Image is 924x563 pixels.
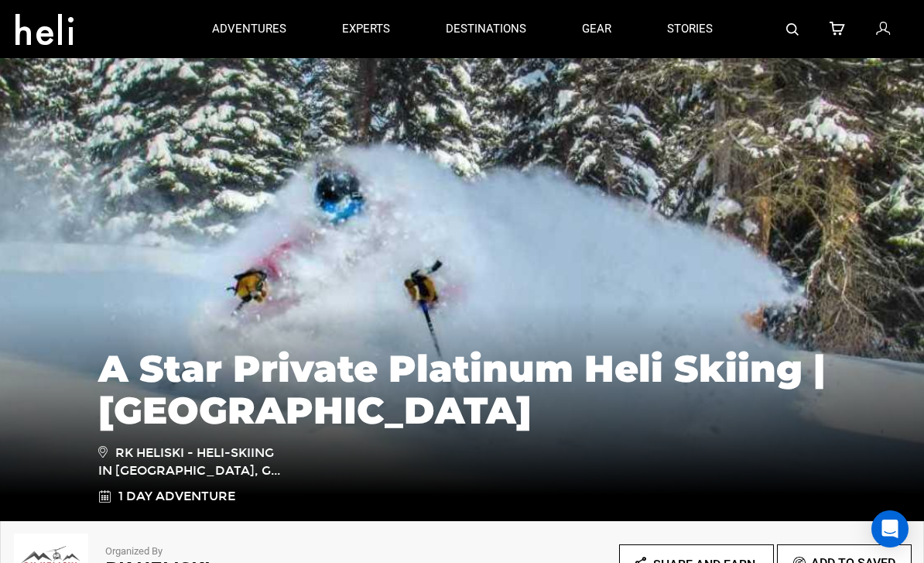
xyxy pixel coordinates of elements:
h1: A Star Private Platinum Heli Skiing | [GEOGRAPHIC_DATA] [98,348,826,431]
span: RK Heliski - Heli-skiing in [GEOGRAPHIC_DATA], G... [98,443,280,480]
img: search-bar-icon.svg [786,23,799,36]
p: destinations [446,21,526,37]
p: Organized By [105,544,412,559]
span: 1 Day Adventure [118,488,235,506]
p: adventures [212,21,286,37]
div: Open Intercom Messenger [871,510,909,548]
p: experts [342,21,390,37]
